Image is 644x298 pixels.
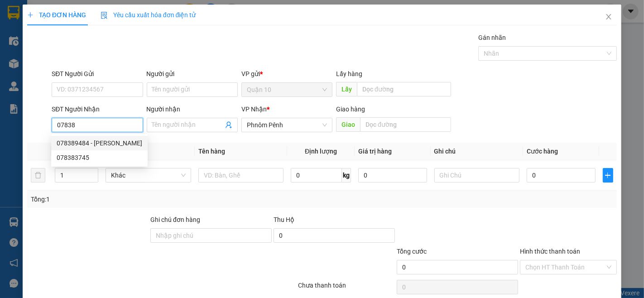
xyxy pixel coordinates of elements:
[31,194,249,204] div: Tổng: 1
[57,153,142,163] div: 078383745
[27,12,34,18] span: plus
[5,38,62,48] li: VP Quận 10
[247,83,327,96] span: Quận 10
[358,148,392,155] span: Giá trị hàng
[434,168,520,183] input: Ghi Chú
[62,38,120,48] li: VP Phnôm Pênh
[111,168,186,182] span: Khác
[5,50,11,57] span: environment
[198,148,225,155] span: Tên hàng
[150,216,200,223] label: Ghi chú đơn hàng
[305,148,337,155] span: Định lượng
[596,5,621,30] button: Close
[27,11,86,19] span: TẠO ĐƠN HÀNG
[101,11,196,19] span: Yêu cầu xuất hóa đơn điện tử
[336,117,360,132] span: Giao
[360,117,451,132] input: Dọc đường
[225,121,232,129] span: user-add
[241,69,332,79] div: VP gửi
[527,148,558,155] span: Cước hàng
[478,34,506,41] label: Gán nhãn
[603,168,614,183] button: plus
[397,248,427,255] span: Tổng cước
[431,143,524,160] th: Ghi chú
[52,69,143,79] div: SĐT Người Gửi
[605,13,612,20] span: close
[603,172,613,179] span: plus
[342,168,351,183] span: kg
[274,216,294,223] span: Thu Hộ
[31,168,45,183] button: delete
[5,60,61,67] b: [STREET_ADDRESS]
[336,70,362,77] span: Lấy hàng
[101,12,108,19] img: icon
[520,248,580,255] label: Hình thức thanh toán
[150,228,272,243] input: Ghi chú đơn hàng
[241,106,267,113] span: VP Nhận
[358,168,427,183] input: 0
[62,60,119,67] b: [STREET_ADDRESS]
[51,150,148,165] div: 078383745
[147,69,238,79] div: Người gửi
[198,168,284,183] input: VD: Bàn, Ghế
[336,82,357,96] span: Lấy
[5,5,131,22] li: [PERSON_NAME]
[357,82,451,96] input: Dọc đường
[336,106,365,113] span: Giao hàng
[247,118,327,132] span: Phnôm Pênh
[62,50,69,57] span: environment
[57,138,142,148] div: 078389484 - [PERSON_NAME]
[51,136,148,150] div: 078389484 - CHU TOAN
[298,280,396,296] div: Chưa thanh toán
[52,104,143,114] div: SĐT Người Nhận
[147,104,238,114] div: Người nhận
